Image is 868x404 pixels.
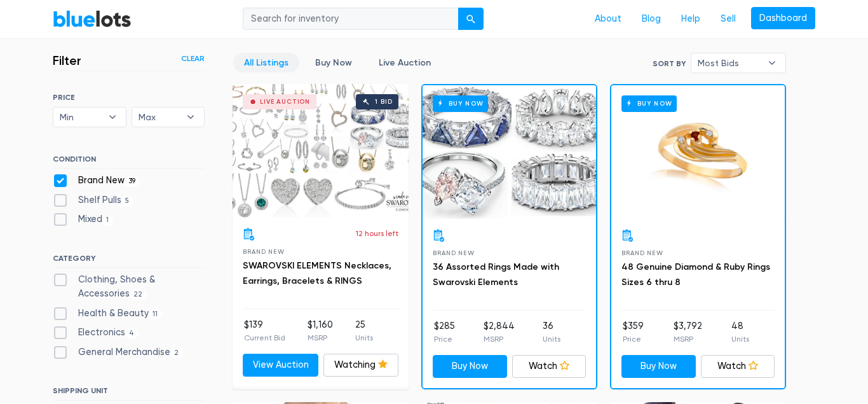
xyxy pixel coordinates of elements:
label: Electronics [53,326,139,340]
label: General Merchandise [53,345,183,359]
a: About [585,7,632,31]
h6: SHIPPING UNIT [53,386,205,400]
a: Buy Now [304,53,363,73]
input: Search for inventory [243,8,459,31]
a: BlueLots [53,10,132,28]
label: Brand New [53,174,140,188]
a: Watch [701,355,775,378]
a: Watching [323,354,399,377]
label: Health & Beauty [53,307,162,321]
a: View Auction [243,354,318,377]
p: 12 hours left [356,228,398,239]
span: 39 [125,176,140,186]
a: Buy Now [611,85,785,219]
span: Min [60,108,102,127]
li: $2,844 [484,319,515,345]
span: 11 [149,309,162,319]
li: $285 [434,319,455,345]
a: SWAROVSKI ELEMENTS Necklaces, Earrings, Bracelets & RINGS [243,260,391,286]
h6: CATEGORY [53,254,205,268]
b: ▾ [177,108,204,127]
label: Mixed [53,212,113,226]
a: Buy Now [423,85,596,219]
div: 1 bid [375,99,392,105]
a: Live Auction 1 bid [233,84,409,218]
span: 4 [125,328,139,338]
p: Units [543,333,560,345]
label: Clothing, Shoes & Accessories [53,273,205,300]
a: Help [671,7,710,31]
li: $139 [244,318,285,344]
a: Clear [181,53,205,64]
a: Buy Now [621,355,696,378]
h6: PRICE [53,93,205,102]
span: Brand New [243,248,284,255]
span: 5 [121,196,133,206]
a: All Listings [233,53,299,73]
p: Current Bid [244,332,285,344]
p: Units [355,332,373,344]
a: 36 Assorted Rings Made with Swarovski Elements [433,261,559,288]
label: Shelf Pulls [53,193,133,207]
h6: Buy Now [621,95,677,111]
span: Brand New [621,249,663,256]
span: Most Bids [698,53,761,73]
a: Live Auction [368,53,442,73]
span: 2 [170,348,183,358]
a: Buy Now [433,355,507,378]
span: Max [139,108,180,127]
li: 25 [355,318,373,344]
a: Blog [632,7,671,31]
a: Dashboard [751,7,815,30]
a: 48 Genuine Diamond & Ruby Rings Sizes 6 thru 8 [621,261,770,288]
p: Price [623,333,644,345]
b: ▾ [759,53,785,73]
span: Brand New [433,249,474,256]
li: $1,160 [308,318,333,344]
div: Live Auction [260,99,310,105]
p: Units [731,333,749,345]
a: Watch [512,355,587,378]
p: MSRP [308,332,333,344]
p: MSRP [484,333,515,345]
span: 1 [102,216,113,226]
label: Sort By [653,58,686,69]
li: $359 [623,319,644,345]
p: Price [434,333,455,345]
li: 48 [731,319,749,345]
h6: CONDITION [53,155,205,169]
a: Sell [710,7,746,31]
h3: Filter [53,53,81,68]
p: MSRP [674,333,702,345]
b: ▾ [99,108,126,127]
li: $3,792 [674,319,702,345]
li: 36 [543,319,560,345]
h6: Buy Now [433,95,488,111]
span: 22 [130,289,147,300]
